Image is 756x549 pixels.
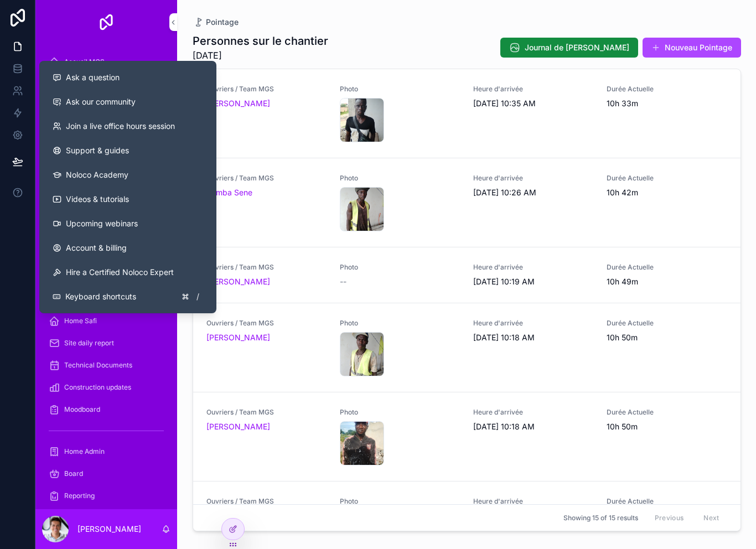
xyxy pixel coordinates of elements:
span: Ouvriers / Team MGS [206,174,327,183]
span: Support & guides [66,145,129,156]
p: [PERSON_NAME] [77,524,141,535]
span: Durée Actuelle [607,263,727,272]
a: Videos & tutorials [44,187,212,211]
a: Board [42,464,170,484]
span: Keyboard shortcuts [65,291,136,302]
span: Heure d'arrivée [473,497,593,506]
span: Ouvriers / Team MGS [206,263,327,272]
span: [DATE] 10:19 AM [473,276,593,287]
span: Site daily report [64,339,114,348]
a: Accueil MGS [42,52,170,72]
span: Durée Actuelle [607,408,727,417]
a: [PERSON_NAME] [206,276,270,287]
span: Accueil MGS [64,58,105,66]
span: Durée Actuelle [607,319,727,328]
span: Photo [340,85,460,94]
span: Technical Documents [64,361,132,370]
span: Home Admin [64,447,105,456]
span: Board [64,469,83,478]
span: [DATE] 10:26 AM [473,187,593,198]
span: Hire a Certified Noloco Expert [66,267,174,278]
span: [DATE] 10:18 AM [473,332,593,343]
span: / [193,292,202,301]
span: Durée Actuelle [607,174,727,183]
a: Moodboard [42,400,170,419]
a: [PERSON_NAME] [206,98,270,109]
span: Pointage [206,17,239,28]
span: Ask a question [66,72,120,83]
a: [PERSON_NAME] [206,421,270,432]
span: Account & billing [66,242,127,253]
span: Heure d'arrivée [473,174,593,183]
span: Photo [340,263,460,272]
button: Keyboard shortcuts/ [44,284,212,309]
span: Noloco Academy [66,169,128,180]
span: 10h 33m [607,98,727,109]
a: [PERSON_NAME] [206,332,270,343]
span: [DATE] 10:35 AM [473,98,593,109]
div: scrollable content [35,44,177,509]
span: -- [340,276,346,287]
span: Showing 15 of 15 results [563,514,638,522]
span: Home Safi [64,317,97,325]
img: App logo [97,13,115,31]
span: [DATE] 10:18 AM [473,421,593,432]
span: [DATE] [193,49,328,62]
span: Upcoming webinars [66,218,138,229]
span: 10h 49m [607,276,727,287]
a: Samba Sene [206,187,252,198]
span: Ouvriers / Team MGS [206,497,327,506]
span: Construction updates [64,383,131,392]
span: Videos & tutorials [66,194,129,205]
a: Noloco Academy [44,163,212,187]
span: Ouvriers / Team MGS [206,319,327,328]
span: Durée Actuelle [607,497,727,506]
span: Heure d'arrivée [473,263,593,272]
button: Ask a question [44,65,212,90]
span: Heure d'arrivée [473,85,593,94]
span: Ask our community [66,96,136,107]
span: Heure d'arrivée [473,408,593,417]
span: 10h 50m [607,332,727,343]
span: Journal de [PERSON_NAME] [525,42,629,53]
span: Photo [340,497,460,506]
a: Construction updates [42,377,170,397]
span: Photo [340,408,460,417]
span: Ouvriers / Team MGS [206,85,327,94]
button: Hire a Certified Noloco Expert [44,260,212,284]
span: Reporting [64,491,95,500]
a: Home Admin [42,442,170,462]
span: Durée Actuelle [607,85,727,94]
span: Heure d'arrivée [473,319,593,328]
a: Reporting [42,486,170,506]
a: Join a live office hours session [44,114,212,138]
a: Technical Documents [42,355,170,375]
a: Support & guides [44,138,212,163]
span: Photo [340,174,460,183]
span: Join a live office hours session [66,121,175,132]
a: Upcoming webinars [44,211,212,236]
a: Site daily report [42,333,170,353]
a: Account & billing [44,236,212,260]
a: Pointage [193,17,239,28]
a: Ask our community [44,90,212,114]
span: Moodboard [64,405,100,414]
a: Home Safi [42,311,170,331]
button: Nouveau Pointage [643,38,741,58]
h1: Personnes sur le chantier [193,33,328,49]
span: Ouvriers / Team MGS [206,408,327,417]
button: Journal de [PERSON_NAME] [500,38,638,58]
span: 10h 50m [607,421,727,432]
span: 10h 42m [607,187,727,198]
span: Photo [340,319,460,328]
